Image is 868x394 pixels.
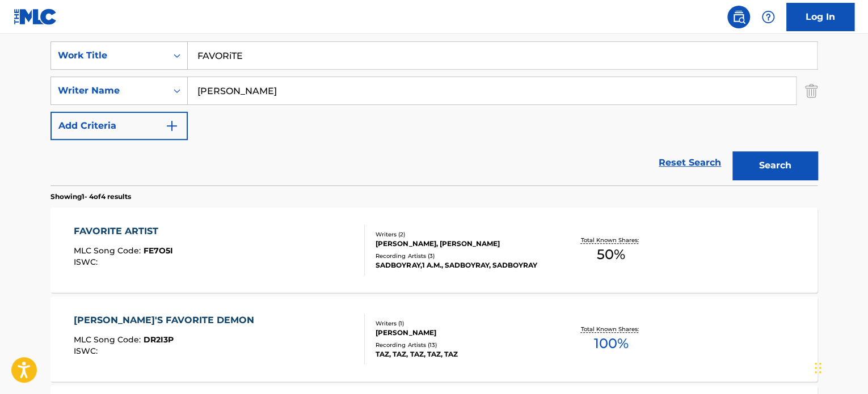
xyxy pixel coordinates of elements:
[50,112,188,140] button: Add Criteria
[653,150,727,175] a: Reset Search
[376,252,547,260] div: Recording Artists ( 3 )
[165,119,179,133] img: 9d2ae6d4665cec9f34b9.svg
[597,244,625,265] span: 50 %
[74,346,100,356] span: ISWC :
[732,151,818,180] button: Search
[74,245,144,256] span: MLC Song Code :
[757,6,779,28] div: Help
[811,340,868,394] iframe: Chat Widget
[74,334,144,345] span: MLC Song Code :
[580,236,641,244] p: Total Known Shares:
[74,313,260,327] div: [PERSON_NAME]'S FAVORITE DEMON
[50,296,818,382] a: [PERSON_NAME]'S FAVORITE DEMONMLC Song Code:DR2I3PISWC:Writers (1)[PERSON_NAME]Recording Artists ...
[593,333,628,354] span: 100 %
[376,341,547,349] div: Recording Artists ( 13 )
[58,84,160,98] div: Writer Name
[761,10,775,24] img: help
[58,49,160,62] div: Work Title
[732,10,745,24] img: search
[376,349,547,359] div: TAZ, TAZ, TAZ, TAZ, TAZ
[144,334,174,345] span: DR2I3P
[580,325,641,333] p: Total Known Shares:
[50,192,131,202] p: Showing 1 - 4 of 4 results
[376,319,547,328] div: Writers ( 1 )
[805,77,818,105] img: Delete Criterion
[376,230,547,239] div: Writers ( 2 )
[74,257,100,267] span: ISWC :
[727,6,750,28] a: Public Search
[376,328,547,338] div: [PERSON_NAME]
[376,239,547,249] div: [PERSON_NAME], [PERSON_NAME]
[815,351,821,385] div: Drag
[14,9,57,25] img: MLC Logo
[376,260,547,270] div: SADBOYRAY,1 A.M., SADBOYRAY, SADBOYRAY
[786,3,854,31] a: Log In
[74,224,173,238] div: FAVORITE ARTIST
[50,207,818,293] a: FAVORITE ARTISTMLC Song Code:FE7O5IISWC:Writers (2)[PERSON_NAME], [PERSON_NAME]Recording Artists ...
[144,245,173,256] span: FE7O5I
[50,41,818,185] form: Search Form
